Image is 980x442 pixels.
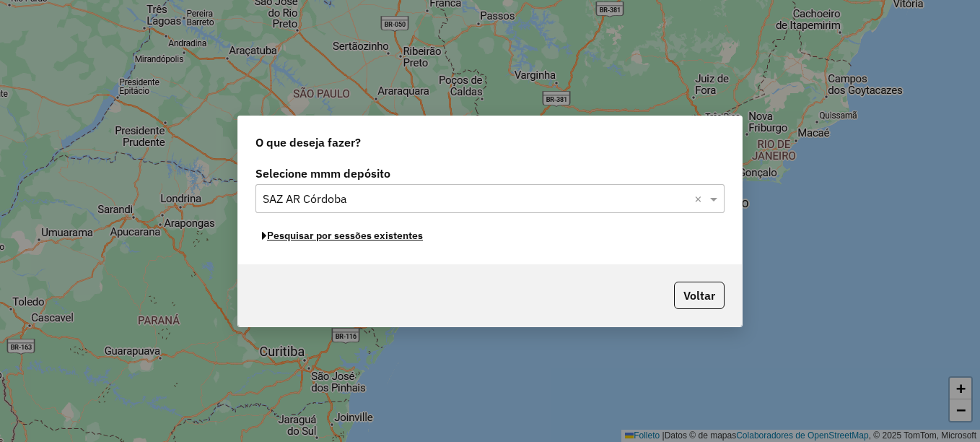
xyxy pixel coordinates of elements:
font: Pesquisar por sessões existentes [267,229,423,242]
span: Clear all [694,190,706,207]
button: Pesquisar por sessões existentes [255,225,429,247]
label: Selecione mmm depósito [255,165,725,182]
button: Voltar [674,282,725,309]
span: O que deseja fazer? [255,134,361,151]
